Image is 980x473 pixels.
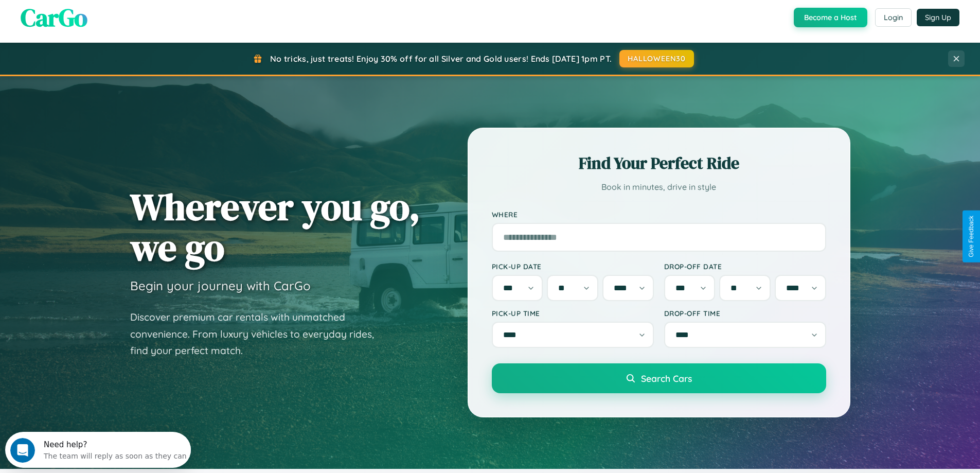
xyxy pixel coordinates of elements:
[492,262,654,271] label: Pick-up Date
[492,309,654,318] label: Pick-up Time
[130,186,420,268] h1: Wherever you go, we go
[130,309,387,359] p: Discover premium car rentals with unmatched convenience. From luxury vehicles to everyday rides, ...
[641,373,692,384] span: Search Cars
[794,8,867,27] button: Become a Host
[130,278,311,293] h3: Begin your journey with CarGo
[968,216,975,257] div: Give Feedback
[664,262,826,271] label: Drop-off Date
[619,50,694,67] button: HALLOWEEN30
[39,9,182,17] div: Need help?
[664,309,826,318] label: Drop-off Time
[270,54,612,64] span: No tricks, just treats! Enjoy 30% off for all Silver and Gold users! Ends [DATE] 1pm PT.
[492,363,826,393] button: Search Cars
[5,432,191,468] iframe: Intercom live chat discovery launcher
[492,152,826,174] h2: Find Your Perfect Ride
[10,438,35,463] iframe: Intercom live chat
[21,1,87,34] span: CarGo
[492,210,826,219] label: Where
[39,17,182,28] div: The team will reply as soon as they can
[917,9,959,26] button: Sign Up
[875,8,912,27] button: Login
[492,180,826,195] p: Book in minutes, drive in style
[4,4,191,32] div: Open Intercom Messenger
